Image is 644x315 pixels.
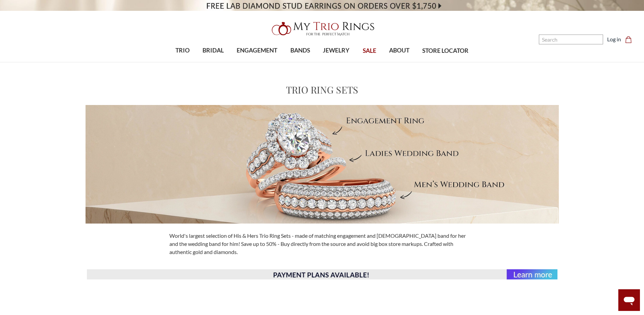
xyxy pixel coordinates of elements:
[363,46,376,55] span: SALE
[165,232,479,256] div: World's largest selection of His & Hers Trio Ring Sets - made of matching engagement and [DEMOGRA...
[175,46,190,55] span: TRIO
[383,40,416,62] a: ABOUT
[286,83,358,97] h1: Trio Ring Sets
[389,46,409,55] span: ABOUT
[86,105,559,224] img: Meet Your Perfect Match MyTrioRings
[196,40,230,62] a: BRIDAL
[323,46,350,55] span: JEWELRY
[237,46,277,55] span: ENGAGEMENT
[297,62,304,62] button: submenu toggle
[290,46,310,55] span: BANDS
[396,62,403,62] button: submenu toggle
[254,62,260,62] button: submenu toggle
[333,62,340,62] button: submenu toggle
[625,35,636,43] a: Cart with 0 items
[422,46,469,55] span: STORE LOCATOR
[416,40,475,62] a: STORE LOCATOR
[169,40,196,62] a: TRIO
[230,40,284,62] a: ENGAGEMENT
[316,40,356,62] a: JEWELRY
[625,36,632,43] svg: cart.cart_preview
[179,62,186,62] button: submenu toggle
[356,40,382,62] a: SALE
[539,35,603,44] input: Search
[187,18,457,40] a: My Trio Rings
[268,18,376,40] img: My Trio Rings
[284,40,316,62] a: BANDS
[202,46,224,55] span: BRIDAL
[607,35,621,43] a: Log in
[210,62,217,62] button: submenu toggle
